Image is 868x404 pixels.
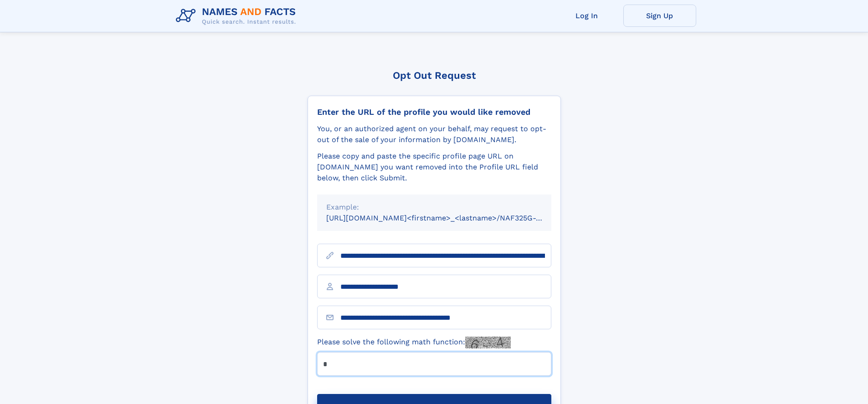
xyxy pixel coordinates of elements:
[326,202,542,213] div: Example:
[623,5,696,27] a: Sign Up
[326,214,569,222] small: [URL][DOMAIN_NAME]<firstname>_<lastname>/NAF325G-xxxxxxxx
[317,123,551,145] div: You, or an authorized agent on your behalf, may request to opt-out of the sale of your informatio...
[308,70,561,81] div: Opt Out Request
[317,337,511,348] label: Please solve the following math function:
[172,4,303,28] img: Logo Names and Facts
[317,151,551,184] div: Please copy and paste the specific profile page URL on [DOMAIN_NAME] you want removed into the Pr...
[550,5,623,27] a: Log In
[317,107,551,117] div: Enter the URL of the profile you would like removed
